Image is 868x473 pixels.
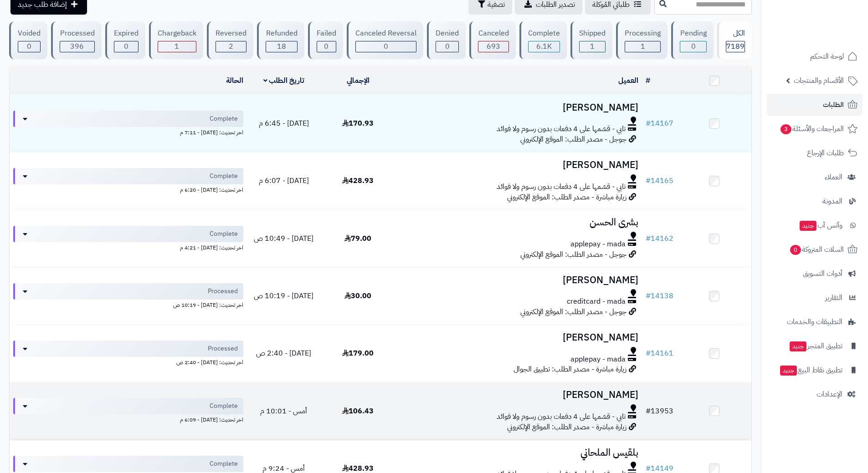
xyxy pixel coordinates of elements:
[767,142,863,164] a: طلبات الإرجاع
[646,290,651,301] span: #
[497,182,626,192] span: تابي - قسّمها على 4 دفعات بدون رسوم ولا فوائد
[646,175,651,186] span: #
[514,364,627,375] span: زيارة مباشرة - مصدر الطلب: تطبيق الجوال
[507,422,627,432] span: زيارة مباشرة - مصدر الطلب: الموقع الإلكتروني
[210,172,238,181] span: Complete
[18,41,40,52] div: 0
[767,118,863,140] a: المراجعات والأسئلة3
[60,41,94,52] div: 396
[445,41,450,52] span: 0
[625,28,661,39] div: Processing
[342,406,374,417] span: 106.43
[789,340,842,352] span: تطبيق المتجر
[790,245,801,255] span: 0
[399,390,638,400] h3: [PERSON_NAME]
[467,21,517,59] a: Canceled 693
[787,315,842,328] span: التطبيقات والخدمات
[646,118,673,129] a: #14167
[817,388,842,401] span: الإعدادات
[356,41,416,52] div: 0
[536,41,552,52] span: 6.1K
[114,28,139,39] div: Expired
[478,28,508,39] div: Canceled
[205,21,255,59] a: Reversed 2
[822,195,842,208] span: المدونة
[266,28,297,39] div: Refunded
[799,219,842,232] span: وآتس آب
[570,239,626,249] span: applepay - mada
[825,291,842,304] span: التقارير
[254,233,313,244] span: [DATE] - 10:49 ص
[487,41,500,52] span: 693
[641,41,645,52] span: 1
[646,348,673,359] a: #14161
[70,41,84,52] span: 396
[13,127,243,137] div: اخر تحديث: [DATE] - 7:11 م
[158,28,196,39] div: Chargeback
[691,41,696,52] span: 0
[175,41,179,52] span: 1
[306,21,345,59] a: Failed 0
[13,414,243,424] div: اخر تحديث: [DATE] - 6:09 م
[767,359,863,381] a: تطبيق نقاط البيعجديد
[399,217,638,228] h3: بشرى الحسن
[590,41,595,52] span: 1
[810,50,844,63] span: لوحة التحكم
[646,75,650,86] a: #
[646,233,673,244] a: #14162
[399,332,638,343] h3: [PERSON_NAME]
[646,175,673,186] a: #14165
[520,306,627,317] span: جوجل - مصدر الطلب: الموقع الإلكتروني
[646,118,651,129] span: #
[646,290,673,301] a: #14138
[436,41,458,52] div: 0
[680,28,706,39] div: Pending
[7,21,49,59] a: Voided 0
[436,28,459,39] div: Denied
[780,122,844,135] span: المراجعات والأسئلة
[13,357,243,366] div: اخر تحديث: [DATE] - 2:40 ص
[646,406,651,417] span: #
[425,21,467,59] a: Denied 0
[342,118,374,129] span: 170.93
[344,290,371,301] span: 30.00
[794,74,844,87] span: الأقسام والمنتجات
[260,406,307,417] span: أمس - 10:01 م
[520,134,627,145] span: جوجل - مصدر الطلب: الموقع الإلكتروني
[399,275,638,285] h3: [PERSON_NAME]
[13,300,243,309] div: اخر تحديث: [DATE] - 10:19 ص
[355,28,416,39] div: Canceled Reversal
[263,75,305,86] a: تاريخ الطلب
[767,335,863,357] a: تطبيق المتجرجديد
[497,124,626,134] span: تابي - قسّمها على 4 دفعات بدون رسوم ولا فوائد
[767,239,863,260] a: السلات المتروكة0
[767,214,863,236] a: وآتس آبجديد
[210,402,238,411] span: Complete
[580,41,605,52] div: 1
[669,21,715,59] a: Pending 0
[767,190,863,212] a: المدونة
[266,41,297,52] div: 18
[208,344,238,353] span: Processed
[124,41,128,52] span: 0
[570,354,626,365] span: applepay - mada
[767,166,863,188] a: العملاء
[767,46,863,67] a: لوحة التحكم
[13,184,243,194] div: اخر تحديث: [DATE] - 6:20 م
[780,366,797,376] span: جديد
[399,160,638,170] h3: [PERSON_NAME]
[342,348,374,359] span: 179.00
[528,28,560,39] div: Complete
[317,28,336,39] div: Failed
[344,233,371,244] span: 79.00
[259,175,309,186] span: [DATE] - 6:07 م
[210,114,238,123] span: Complete
[803,267,842,280] span: أدوات التسويق
[529,41,560,52] div: 6077
[277,41,286,52] span: 18
[256,348,311,359] span: [DATE] - 2:40 ص
[384,41,388,52] span: 0
[255,21,306,59] a: Refunded 18
[726,41,745,52] span: 7189
[399,102,638,113] h3: [PERSON_NAME]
